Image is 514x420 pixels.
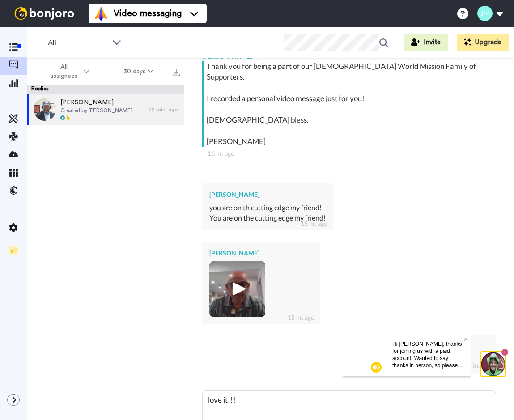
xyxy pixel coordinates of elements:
div: you are on th cutting edge my friend! [209,203,326,213]
div: 15 hr. ago [301,219,327,228]
span: Video messaging [114,7,182,20]
img: export.svg [173,69,180,76]
div: Thank you for being a part of our [DEMOGRAPHIC_DATA] World Mission Family of Supporters. I record... [207,61,494,147]
span: All [48,38,108,48]
img: mute-white.svg [29,29,39,39]
img: 3183ab3e-59ed-45f6-af1c-10226f767056-1659068401.jpg [1,2,25,26]
div: 22 min. ago [149,106,180,113]
div: [PERSON_NAME] [209,190,326,199]
button: Upgrade [457,34,509,51]
span: Hi [PERSON_NAME], thanks for joining us with a paid account! Wanted to say thanks in person, so p... [50,8,121,71]
button: 30 days [106,64,170,80]
img: ic_play_thick.png [225,277,250,301]
div: [PERSON_NAME] [209,249,313,258]
span: All assignees [46,63,82,81]
span: Created by [PERSON_NAME] [60,107,132,114]
div: Replies [27,85,184,94]
button: All assignees [29,59,106,84]
div: You are on the cutting edge my friend! [209,213,326,223]
div: 22 min. ago [459,361,491,370]
div: 15 hr. ago [288,313,314,322]
img: fa6eb12c-359f-43d9-845c-5f7b8001c1bf-thumb.jpg [34,98,56,121]
a: [PERSON_NAME]Created by [PERSON_NAME]22 min. ago [27,94,184,125]
button: Export all results that match these filters now. [170,65,183,78]
div: 16 hr. ago [208,149,491,158]
img: 8aedbe74-9d12-4a2e-8c32-dfb1ffb99fdc-thumb.jpg [209,261,265,317]
button: Invite [404,34,448,51]
img: bj-logo-header-white.svg [11,7,78,20]
span: [PERSON_NAME] [60,98,132,107]
img: Checklist.svg [9,246,18,255]
img: vm-color.svg [94,6,108,21]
